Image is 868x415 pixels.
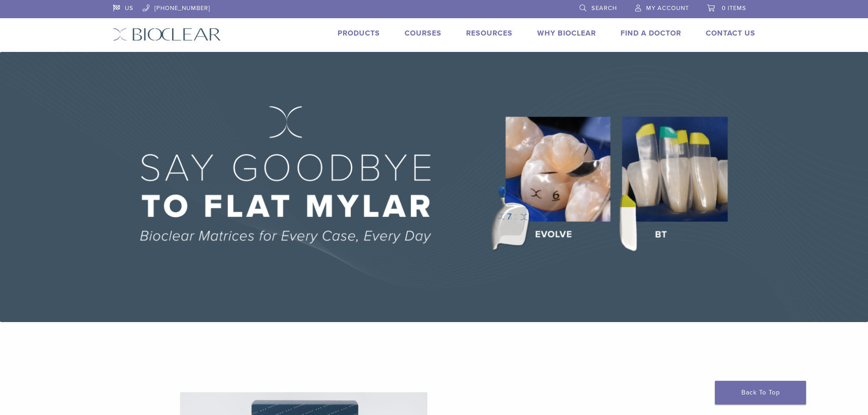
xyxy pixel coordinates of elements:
[706,29,755,38] a: Contact Us
[591,5,617,12] span: Search
[338,29,380,38] a: Products
[646,5,689,12] span: My Account
[621,29,681,38] a: Find A Doctor
[405,29,442,38] a: Courses
[466,29,513,38] a: Resources
[715,381,806,405] a: Back To Top
[537,29,596,38] a: Why Bioclear
[722,5,746,12] span: 0 items
[113,28,221,41] img: Bioclear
